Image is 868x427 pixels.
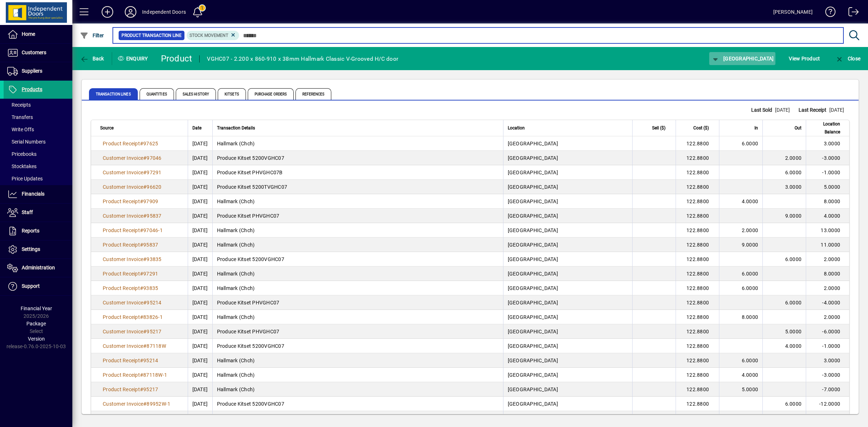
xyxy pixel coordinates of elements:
td: Produce Kitset 5200VGHC07 [212,397,503,411]
td: 122.8800 [676,209,719,223]
span: [GEOGRAPHIC_DATA] [508,184,558,190]
td: 122.8800 [676,353,719,368]
span: Write Offs [7,127,34,132]
span: Source [100,124,114,132]
a: Price Updates [4,172,72,185]
td: Hallmark (Chch) [212,194,503,209]
td: -7.0000 [806,382,849,397]
span: # [143,170,146,175]
span: [GEOGRAPHIC_DATA] [508,285,558,291]
span: 4.0000 [742,372,758,378]
td: -3.0000 [806,151,849,165]
span: Serial Numbers [7,139,46,145]
span: 95214 [146,300,161,306]
td: Produce Kitset 5200VGHC07 [212,151,503,165]
span: [GEOGRAPHIC_DATA] [508,401,558,407]
span: Date [192,124,201,132]
a: Customer Invoice#97291 [100,168,164,176]
span: Last Receipt [799,106,829,114]
div: VGHC07 - 2.200 x 860-910 x 38mm Hallmark Classic V-Grooved H/C door [207,53,398,65]
button: View Product [787,52,822,65]
td: 122.8800 [676,194,719,209]
app-page-header-button: Back [72,52,112,65]
a: Customer Invoice#97046 [100,154,164,162]
td: Hallmark (Chch) [212,310,503,324]
span: [GEOGRAPHIC_DATA] [508,198,558,204]
span: 6.0000 [742,141,758,146]
a: Product Receipt#97046-1 [100,226,165,234]
span: # [143,213,146,219]
span: 95217 [143,387,158,392]
span: # [143,343,146,349]
span: [GEOGRAPHIC_DATA] [508,141,558,146]
span: # [140,285,143,291]
td: 122.8800 [676,310,719,324]
span: Close [835,56,860,61]
span: Location [508,124,525,132]
td: 122.8800 [676,266,719,281]
span: 6.0000 [785,170,802,175]
span: # [140,141,143,146]
td: Hallmark (Chch) [212,136,503,151]
td: Hallmark (Chch) [212,266,503,281]
span: Product Receipt [103,358,140,363]
td: [DATE] [188,194,212,209]
td: -4.0000 [806,295,849,310]
span: Product Receipt [103,141,140,146]
td: 122.8800 [676,238,719,252]
td: 13.0000 [806,223,849,238]
a: Product Receipt#83826-1 [100,313,165,321]
a: Product Receipt#95214 [100,356,161,364]
a: Customer Invoice#95217 [100,328,164,336]
td: 122.8800 [676,382,719,397]
span: 4.0000 [742,198,758,204]
span: # [143,401,146,407]
span: Purchase Orders [248,88,294,100]
span: Customer Invoice [103,300,143,306]
span: [GEOGRAPHIC_DATA] [508,387,558,392]
td: Hallmark (Chch) [212,281,503,295]
span: [GEOGRAPHIC_DATA] [508,372,558,378]
span: 87118W [146,343,166,349]
span: Location Balance [810,120,840,136]
span: Product Transaction Line [122,32,182,39]
td: Hallmark (Chch) [212,223,503,238]
div: Date [192,124,208,132]
span: [GEOGRAPHIC_DATA] [508,213,558,219]
td: [DATE] [188,281,212,295]
td: 122.8800 [676,151,719,165]
a: Settings [4,240,72,259]
a: Administration [4,259,72,277]
span: 5.0000 [742,387,758,392]
button: [GEOGRAPHIC_DATA] [709,52,776,65]
span: Customer Invoice [103,184,143,190]
div: [PERSON_NAME] [773,6,813,18]
span: 97291 [143,271,158,277]
span: Financials [22,191,44,197]
span: Transfers [7,114,33,120]
span: 8.0000 [742,314,758,320]
td: 122.8800 [676,136,719,151]
span: Product Receipt [103,285,140,291]
span: Price Updates [7,176,43,182]
span: [GEOGRAPHIC_DATA] [508,170,558,175]
div: Product [161,53,192,64]
span: [GEOGRAPHIC_DATA] [508,314,558,320]
td: -1.0000 [806,339,849,353]
td: [DATE] [188,151,212,165]
a: Product Receipt#93835 [100,284,161,292]
a: Suppliers [4,62,72,80]
span: Stocktakes [7,163,37,169]
span: Pricebooks [7,151,37,157]
a: Customer Invoice#95837 [100,212,164,220]
span: 95214 [143,358,158,363]
td: Produce Kitset PHVGHC07 [212,209,503,223]
a: Customer Invoice#95214 [100,299,164,307]
div: Source [100,124,183,132]
span: Administration [22,265,55,270]
td: [DATE] [188,368,212,382]
a: Customer Invoice#87118W [100,342,169,350]
span: Product Receipt [103,271,140,277]
button: Add [96,5,119,18]
a: Logout [843,1,859,25]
